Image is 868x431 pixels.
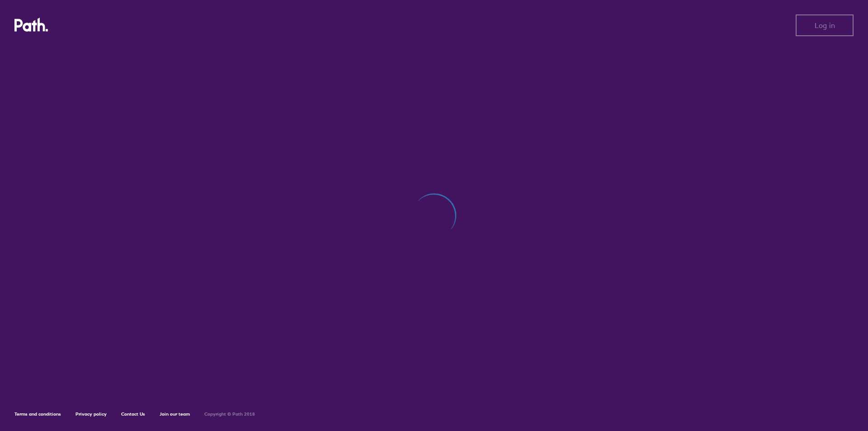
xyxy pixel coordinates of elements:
[75,411,107,417] a: Privacy policy
[121,411,145,417] a: Contact Us
[204,412,255,417] h6: Copyright © Path 2018
[14,411,61,417] a: Terms and conditions
[160,411,190,417] a: Join our team
[796,14,854,36] button: Log in
[815,21,835,29] span: Log in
